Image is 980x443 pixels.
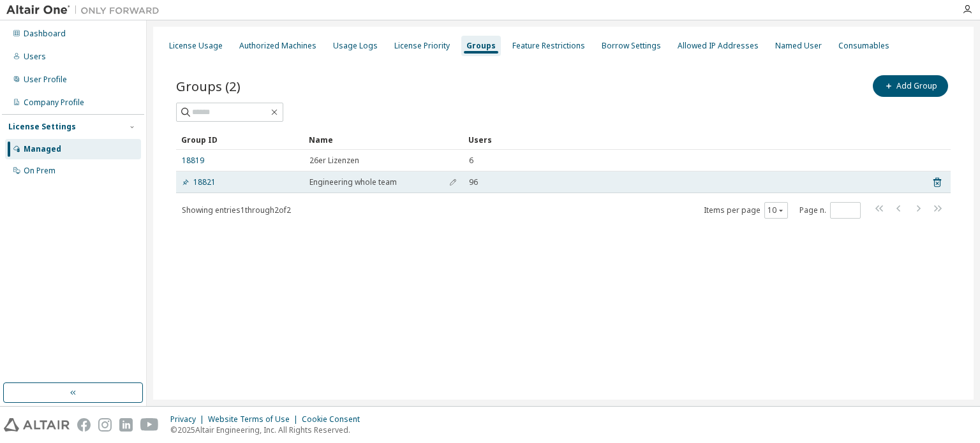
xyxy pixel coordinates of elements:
div: Usage Logs [333,41,378,51]
img: youtube.svg [140,418,159,432]
button: 10 [768,205,785,215]
div: Borrow Settings [602,41,661,51]
span: Engineering whole team [309,177,397,187]
img: instagram.svg [98,418,112,432]
a: 18821 [182,177,216,187]
div: Managed [24,144,61,154]
div: Named User [775,41,822,51]
div: Group ID [181,129,299,150]
div: Name [309,129,458,150]
div: Cookie Consent [302,414,367,425]
div: Company Profile [24,98,84,108]
div: Users [24,52,46,62]
div: Allowed IP Addresses [678,41,759,51]
span: Showing entries 1 through 2 of 2 [182,205,291,215]
img: linkedin.svg [119,418,133,432]
a: 18819 [182,156,204,166]
div: Users [468,129,915,150]
div: Groups [466,41,496,51]
span: 6 [469,156,473,166]
span: Items per page [704,202,788,219]
div: Feature Restrictions [512,41,585,51]
p: © 2025 Altair Engineering, Inc. All Rights Reserved. [170,425,367,435]
div: License Settings [8,122,76,132]
img: Altair One [6,4,166,17]
div: Consumables [838,41,889,51]
img: altair_logo.svg [4,418,70,432]
div: Authorized Machines [239,41,316,51]
div: On Prem [24,166,56,176]
span: 96 [469,177,478,187]
div: License Priority [394,41,450,51]
span: 26er Lizenzen [309,156,359,166]
div: Dashboard [24,29,66,39]
img: facebook.svg [77,418,91,432]
div: Website Terms of Use [208,414,302,425]
div: Privacy [170,414,208,425]
span: Groups (2) [176,77,241,95]
div: User Profile [24,75,67,85]
button: Add Group [873,75,948,97]
div: License Usage [169,41,223,51]
span: Page n. [799,202,861,219]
